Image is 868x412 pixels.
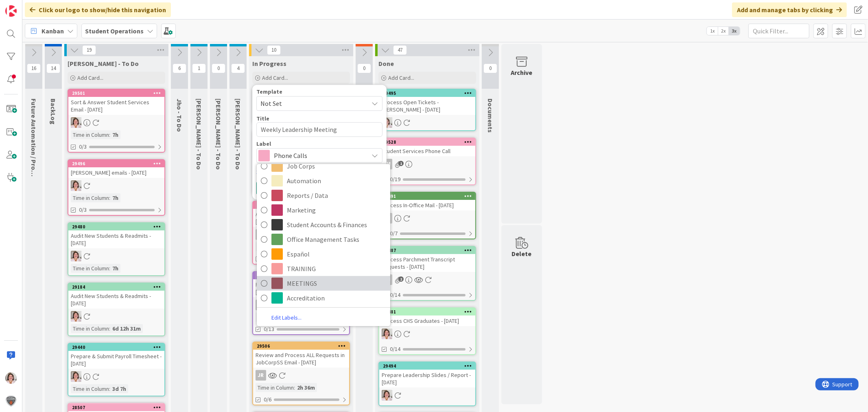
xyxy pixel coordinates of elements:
[253,229,349,240] div: EW
[383,139,475,145] div: 29528
[110,130,120,139] div: 7h
[379,117,475,128] div: EW
[71,311,81,322] img: EW
[72,161,164,167] div: 29496
[49,99,57,125] span: BackLog
[5,373,17,384] img: EW
[383,363,475,369] div: 29494
[68,404,164,411] div: 28507
[388,74,414,81] span: Add Card...
[393,45,407,55] span: 47
[110,324,143,333] div: 6d 12h 31m
[231,64,245,73] span: 4
[379,138,475,156] div: 29528Student Services Phone Call
[486,99,494,133] span: Documents
[109,324,110,333] span: :
[68,90,164,97] div: 29501
[287,219,386,231] span: Student Accounts & Finances
[68,371,164,382] div: EW
[390,345,400,353] span: 0/14
[173,64,186,73] span: 6
[379,274,475,285] div: ZM
[68,311,164,322] div: EW
[379,247,475,272] div: 29487Process Parchment Transcript Requests - [DATE]
[71,324,109,333] div: Time in Column
[256,141,271,147] span: Label
[109,384,110,393] span: :
[253,350,349,368] div: Review and Process ALL Requests in JobCorpSS Email - [DATE]
[72,90,164,96] div: 29501
[257,188,390,203] a: Reports / Data
[256,383,294,392] div: Time in Column
[382,329,392,339] img: EW
[253,342,349,350] div: 29506
[27,64,41,73] span: 16
[71,251,81,261] img: EW
[68,230,164,248] div: Audit New Students & Readmits - [DATE]
[257,261,390,276] a: TRAINING
[379,362,475,370] div: 29494
[212,64,225,73] span: 0
[256,242,294,251] div: Time in Column
[175,99,184,132] span: Jho - To Do
[257,312,316,323] a: Edit Labels...
[294,383,295,392] span: :
[379,370,475,388] div: Prepare Leadership Slides / Report - [DATE]
[732,2,847,17] div: Add and manage tabs by clicking
[109,193,110,202] span: :
[256,300,266,310] div: AP
[109,130,110,139] span: :
[256,122,383,137] textarea: Weekly Leadership Meeting
[257,217,390,232] a: Student Accounts & Finances
[379,159,475,169] div: ZM
[274,150,364,161] span: Phone Calls
[30,99,38,209] span: Future Automation / Process Building
[68,283,164,291] div: 29184
[257,159,390,173] a: Job Corps
[383,248,475,253] div: 29487
[253,202,349,209] div: 29509
[71,371,81,382] img: EW
[68,167,164,178] div: [PERSON_NAME] emails - [DATE]
[253,300,349,310] div: AP
[110,264,120,273] div: 7h
[264,325,274,333] span: 0/13
[382,159,392,169] div: ZM
[253,279,349,297] div: Follow Up Tasks in HubSpot - [PERSON_NAME] - [DATE]
[253,202,349,227] div: 29509Admissions Emails - [PERSON_NAME] - [DATE]
[256,370,266,381] div: JR
[110,193,120,202] div: 7h
[379,247,475,254] div: 29487
[46,64,60,73] span: 14
[398,161,404,166] span: 1
[378,59,394,68] span: Done
[256,89,282,94] span: Template
[748,24,809,38] input: Quick Filter...
[256,229,266,240] div: EW
[382,117,392,128] img: EW
[253,209,349,227] div: Admissions Emails - [PERSON_NAME] - [DATE]
[357,64,371,73] span: 0
[379,90,475,115] div: 29495Process Open Tickets - [PERSON_NAME] - [DATE]
[253,272,349,279] div: 29471
[379,390,475,401] div: EW
[252,59,286,68] span: In Progress
[287,160,386,172] span: Job Corps
[68,351,164,369] div: Prepare & Submit Payroll Timesheet - [DATE]
[256,115,269,122] label: Title
[390,175,400,184] span: 0/19
[72,344,164,350] div: 29440
[483,64,497,73] span: 0
[214,99,223,170] span: Eric - To Do
[192,64,206,73] span: 1
[257,173,390,188] a: Automation
[253,272,349,297] div: 29471Follow Up Tasks in HubSpot - [PERSON_NAME] - [DATE]
[79,206,87,214] span: 0/3
[68,344,164,369] div: 29440Prepare & Submit Payroll Timesheet - [DATE]
[68,291,164,309] div: Audit New Students & Readmits - [DATE]
[264,395,271,404] span: 0/6
[5,395,17,407] img: avatar
[383,90,475,96] div: 29495
[71,384,109,393] div: Time in Column
[398,276,404,282] span: 2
